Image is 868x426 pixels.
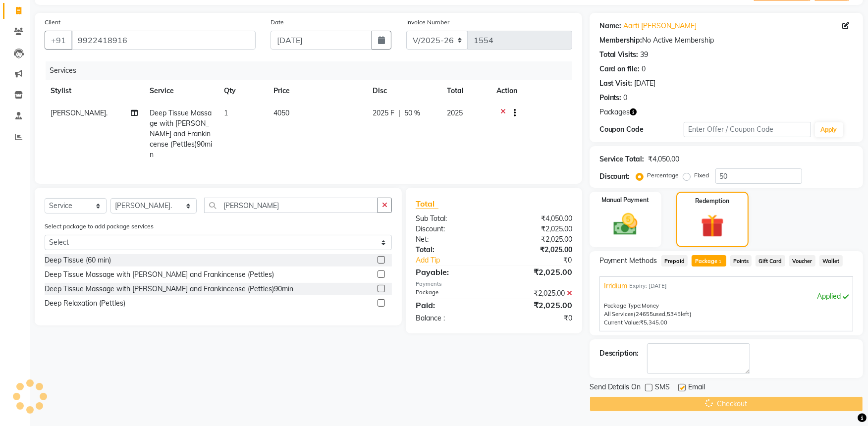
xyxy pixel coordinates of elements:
[45,255,111,266] div: Deep Tissue (60 min)
[508,255,580,266] div: ₹0
[599,21,622,31] div: Name:
[694,212,731,240] img: _gift.svg
[45,31,72,50] button: +91
[789,255,815,266] span: Voucher
[494,313,580,323] div: ₹0
[599,50,639,60] div: Total Visits:
[408,255,508,266] a: Add Tip
[447,108,463,117] span: 2025
[408,313,494,323] div: Balance :
[45,18,60,27] label: Client
[756,255,785,266] span: Gift Card
[494,299,580,311] div: ₹2,025.00
[408,288,494,299] div: Package
[599,35,853,46] div: No Active Membership
[642,64,646,74] div: 0
[599,124,684,135] div: Coupon Code
[490,80,572,102] th: Action
[624,21,697,31] a: Aarti [PERSON_NAME]
[404,108,420,118] span: 50 %
[408,224,494,234] div: Discount:
[649,154,680,164] div: ₹4,050.00
[695,171,709,180] label: Fixed
[373,108,394,118] span: 2025 F
[599,348,639,359] div: Description:
[692,255,726,266] span: Package
[599,35,643,46] div: Membership:
[630,282,667,290] span: Expiry: [DATE]
[590,382,641,394] span: Send Details On
[224,108,228,117] span: 1
[634,311,692,318] span: used, left)
[494,213,580,224] div: ₹4,050.00
[268,80,367,102] th: Price
[599,107,630,117] span: Packages
[684,122,811,137] input: Enter Offer / Coupon Code
[367,80,441,102] th: Disc
[45,298,125,309] div: Deep Relaxation (Pettles)
[717,259,723,265] span: 1
[71,31,256,50] input: Search by Name/Mobile/Email/Code
[648,171,679,180] label: Percentage
[494,245,580,255] div: ₹2,025.00
[494,234,580,245] div: ₹2,025.00
[599,64,640,74] div: Card on file:
[604,291,849,302] div: Applied
[634,311,653,318] span: (24655
[273,108,289,117] span: 4050
[204,198,379,213] input: Search or Scan
[51,108,108,117] span: [PERSON_NAME].
[45,80,144,102] th: Stylist
[604,281,628,291] span: Irridium
[494,224,580,234] div: ₹2,025.00
[416,280,572,288] div: Payments
[408,234,494,245] div: Net:
[406,18,449,27] label: Invoice Number
[655,382,670,394] span: SMS
[635,78,656,89] div: [DATE]
[599,256,657,266] span: Payment Methods
[398,108,400,118] span: |
[642,302,659,309] span: Money
[494,266,580,278] div: ₹2,025.00
[416,199,438,209] span: Total
[599,93,622,103] div: Points:
[819,255,843,266] span: Wallet
[408,213,494,224] div: Sub Total:
[144,80,218,102] th: Service
[667,311,681,318] span: 5345
[730,255,752,266] span: Points
[599,78,633,89] div: Last Visit:
[661,255,688,266] span: Prepaid
[689,382,705,394] span: Email
[150,108,212,159] span: Deep Tissue Massage with [PERSON_NAME] and Frankincense (Pettles)90min
[604,319,641,326] span: Current Value:
[604,302,642,309] span: Package Type:
[606,211,645,238] img: _cash.svg
[601,196,649,205] label: Manual Payment
[599,171,630,182] div: Discount:
[45,269,274,280] div: Deep Tissue Massage with [PERSON_NAME] and Frankincense (Pettles)
[624,93,628,103] div: 0
[218,80,268,102] th: Qty
[441,80,490,102] th: Total
[641,50,649,60] div: 39
[45,222,154,231] label: Select package to add package services
[641,319,668,326] span: ₹5,345.00
[604,311,634,318] span: All Services
[45,284,293,294] div: Deep Tissue Massage with [PERSON_NAME] and Frankincense (Pettles)90min
[271,18,284,27] label: Date
[408,299,494,311] div: Paid:
[408,245,494,255] div: Total:
[46,61,580,80] div: Services
[599,154,645,164] div: Service Total:
[696,197,730,206] label: Redemption
[494,288,580,299] div: ₹2,025.00
[408,266,494,278] div: Payable:
[815,122,843,137] button: Apply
